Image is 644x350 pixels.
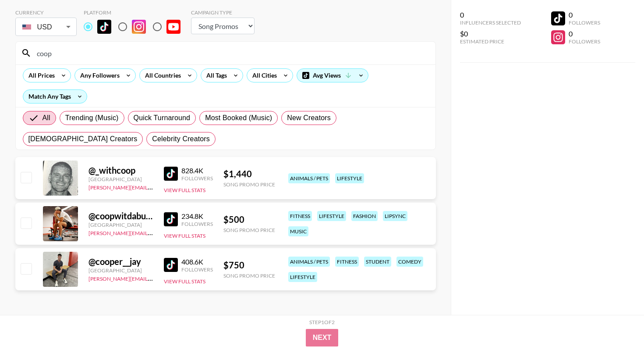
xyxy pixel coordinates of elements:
[134,113,191,123] span: Quick Turnaround
[460,11,521,19] div: 0
[42,113,50,123] span: All
[460,19,521,26] div: Influencers Selected
[181,212,213,221] div: 234.8K
[569,29,600,38] div: 0
[97,20,111,34] img: TikTok
[28,134,138,144] span: [DEMOGRAPHIC_DATA] Creators
[164,232,205,239] button: View Full Stats
[132,20,146,34] img: Instagram
[88,267,153,274] div: [GEOGRAPHIC_DATA]
[335,173,364,183] div: lifestyle
[247,69,279,82] div: All Cities
[88,176,153,182] div: [GEOGRAPHIC_DATA]
[287,113,331,123] span: New Creators
[181,221,213,227] div: Followers
[306,329,339,346] button: Next
[317,211,346,221] div: lifestyle
[600,306,633,339] iframe: Drift Widget Chat Controller
[191,9,255,16] div: Campaign Type
[88,182,218,191] a: [PERSON_NAME][EMAIL_ADDRESS][DOMAIN_NAME]
[15,9,77,16] div: Currency
[288,226,308,236] div: music
[288,257,330,267] div: animals / pets
[164,258,178,272] img: TikTok
[164,212,178,226] img: TikTok
[201,69,229,82] div: All Tags
[88,211,153,221] div: @ coopwitdabucket
[140,69,183,82] div: All Countries
[181,166,213,175] div: 828.4K
[223,181,275,188] div: Song Promo Price
[23,69,57,82] div: All Prices
[569,11,600,19] div: 0
[364,257,391,267] div: student
[32,46,430,60] input: Search by User Name
[383,211,407,221] div: lipsync
[205,113,272,123] span: Most Booked (Music)
[88,221,153,228] div: [GEOGRAPHIC_DATA]
[164,167,178,181] img: TikTok
[223,272,275,279] div: Song Promo Price
[166,20,180,34] img: YouTube
[288,173,330,183] div: animals / pets
[288,272,317,282] div: lifestyle
[23,90,87,103] div: Match Any Tags
[351,211,378,221] div: fashion
[297,69,368,82] div: Avg Views
[181,266,213,273] div: Followers
[288,211,312,221] div: fitness
[88,256,153,267] div: @ cooper__jay
[75,69,121,82] div: Any Followers
[309,319,335,325] div: Step 1 of 2
[84,9,188,16] div: Platform
[17,19,75,35] div: USD
[164,187,205,193] button: View Full Stats
[223,168,275,179] div: $ 1,440
[223,214,275,225] div: $ 500
[181,175,213,182] div: Followers
[65,113,119,123] span: Trending (Music)
[223,260,275,271] div: $ 750
[181,257,213,266] div: 408.6K
[223,227,275,233] div: Song Promo Price
[88,165,153,176] div: @ _withcoop
[88,274,218,282] a: [PERSON_NAME][EMAIL_ADDRESS][DOMAIN_NAME]
[88,228,218,236] a: [PERSON_NAME][EMAIL_ADDRESS][DOMAIN_NAME]
[152,134,210,144] span: Celebrity Creators
[460,29,521,38] div: $0
[396,257,423,267] div: comedy
[460,38,521,45] div: Estimated Price
[569,19,600,26] div: Followers
[335,257,359,267] div: fitness
[164,278,205,285] button: View Full Stats
[569,38,600,45] div: Followers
